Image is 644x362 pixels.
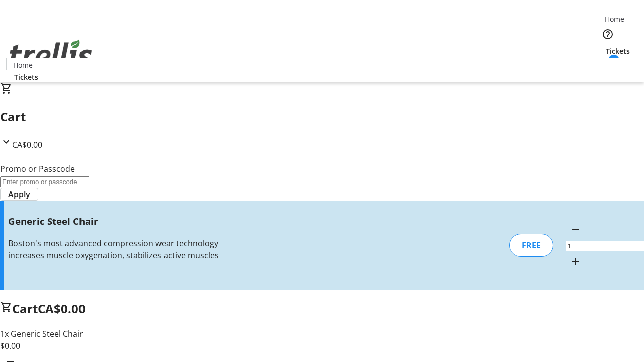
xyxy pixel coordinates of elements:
a: Tickets [6,72,46,82]
span: Home [13,60,33,70]
a: Home [7,60,39,70]
button: Increment by one [566,251,586,271]
a: Tickets [598,46,638,56]
span: Tickets [606,46,630,56]
span: Home [605,14,624,24]
button: Help [598,24,618,44]
a: Home [598,14,630,24]
img: Orient E2E Organization ypzdLv4NS1's Logo [6,29,96,79]
span: Tickets [14,72,38,82]
button: Cart [598,56,618,76]
span: Apply [8,188,30,200]
button: Decrement by one [566,219,586,239]
span: CA$0.00 [12,139,42,150]
h3: Generic Steel Chair [8,214,228,228]
span: CA$0.00 [38,300,86,317]
div: Boston's most advanced compression wear technology increases muscle oxygenation, stabilizes activ... [8,237,228,261]
div: FREE [509,234,553,257]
